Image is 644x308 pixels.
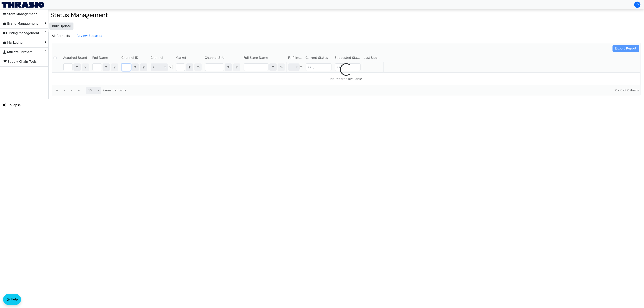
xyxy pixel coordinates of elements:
span: Affiliate Partners [3,49,33,55]
span: Collapse [3,103,21,108]
button: Help floatingactionbutton [3,294,21,305]
span: Bulk Update [52,24,71,29]
img: Thrasio Logo [2,2,44,8]
button: Bulk Update [49,23,73,30]
span: All Products [49,32,73,40]
span: Help [11,297,18,302]
h2: Status Management [50,11,642,19]
span: Listing Management [3,30,39,36]
span: Store Management [3,11,37,17]
span: Review Statuses [73,32,105,40]
span: Supply Chain Tools [3,59,37,65]
span: Marketing [3,40,23,46]
span: Brand Management [3,21,38,27]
